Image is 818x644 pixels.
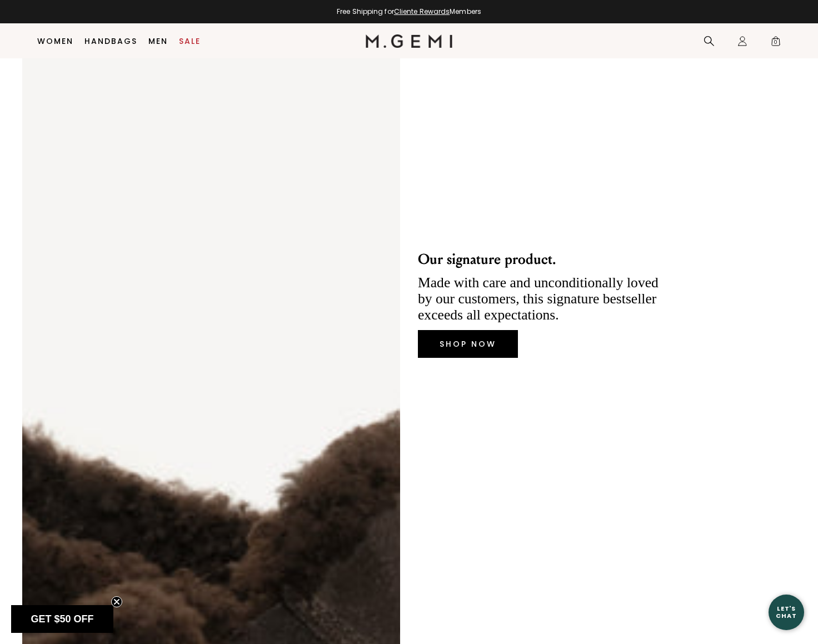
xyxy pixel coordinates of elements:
[770,38,781,49] span: 0
[84,37,137,46] a: Handbags
[418,274,667,323] p: Made with care and unconditionally loved by our customers, this signature bestseller exceeds all ...
[366,34,453,48] img: M.Gemi
[179,37,201,46] a: Sale
[337,7,481,16] p: Free Shipping for Members
[148,37,168,46] a: Men
[769,605,804,619] div: Let's Chat
[418,330,518,358] a: Shop now
[37,37,73,46] a: Women
[394,7,450,16] a: Cliente Rewards
[31,613,93,625] span: GET $50 OFF
[111,596,122,607] button: Close teaser
[418,251,556,268] h2: Our signature product.
[11,605,113,633] div: GET $50 OFFClose teaser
